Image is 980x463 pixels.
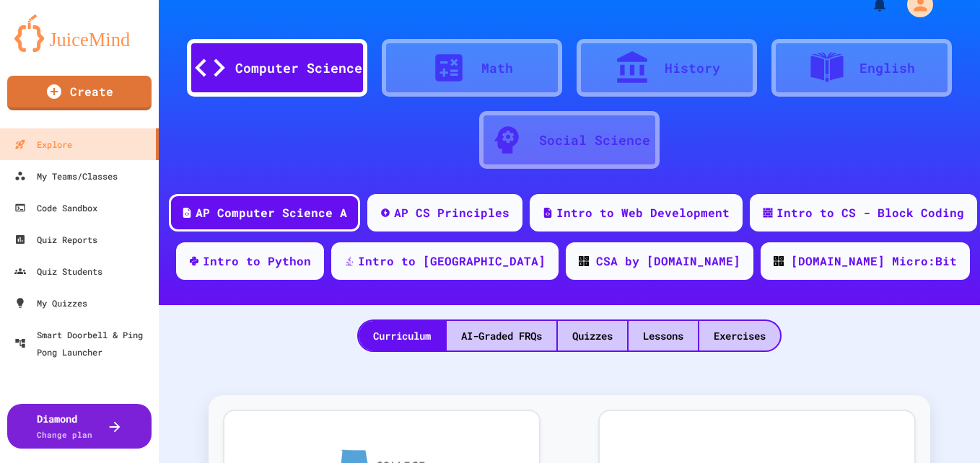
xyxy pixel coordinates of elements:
[7,76,152,110] a: Create
[776,204,964,221] div: Intro to CS - Block Coding
[14,136,72,153] div: Explore
[539,131,650,150] div: Social Science
[791,252,957,270] div: [DOMAIN_NAME] Micro:Bit
[447,321,556,350] div: AI-Graded FRQs
[37,411,92,441] div: Diamond
[196,204,347,221] div: AP Computer Science A
[699,321,780,350] div: Exercises
[14,231,97,248] div: Quiz Reports
[14,326,153,361] div: Smart Doorbell & Ping Pong Launcher
[665,58,720,78] div: History
[859,58,915,78] div: English
[14,167,118,185] div: My Teams/Classes
[556,204,730,221] div: Intro to Web Development
[7,404,152,449] button: DiamondChange plan
[579,256,589,266] img: CODE_logo_RGB.png
[596,252,740,270] div: CSA by [DOMAIN_NAME]
[629,321,698,350] div: Lessons
[37,429,92,440] span: Change plan
[481,58,513,78] div: Math
[14,199,97,216] div: Code Sandbox
[203,252,311,270] div: Intro to Python
[14,294,87,312] div: My Quizzes
[14,14,144,52] img: logo-orange.svg
[394,204,509,221] div: AP CS Principles
[358,252,546,270] div: Intro to [GEOGRAPHIC_DATA]
[235,58,362,78] div: Computer Science
[359,321,445,350] div: Curriculum
[14,263,102,280] div: Quiz Students
[558,321,627,350] div: Quizzes
[774,256,784,266] img: CODE_logo_RGB.png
